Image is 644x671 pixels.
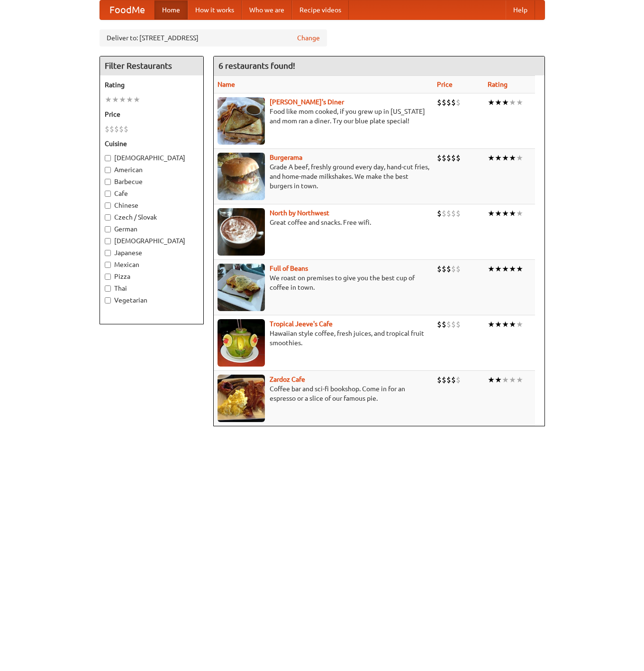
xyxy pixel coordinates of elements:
[218,273,429,292] p: We roast on premises to give you the best cup of coffee in town.
[437,81,453,88] a: Price
[488,153,495,163] li: ★
[292,0,349,19] a: Recipe videos
[456,97,461,108] li: $
[456,319,461,330] li: $
[437,375,442,385] li: $
[105,94,112,105] li: ★
[105,191,111,197] input: Cafe
[456,375,461,385] li: $
[105,165,199,175] label: American
[495,264,502,274] li: ★
[124,124,128,134] li: $
[502,264,509,274] li: ★
[105,250,111,256] input: Japanese
[516,208,523,219] li: ★
[218,81,235,88] a: Name
[105,295,199,305] label: Vegetarian
[451,375,456,385] li: $
[495,97,502,108] li: ★
[100,29,327,46] div: Deliver to: [STREET_ADDRESS]
[509,208,516,219] li: ★
[516,319,523,330] li: ★
[442,153,446,163] li: $
[270,154,302,161] a: Burgerama
[451,319,456,330] li: $
[218,375,265,422] img: zardoz.jpg
[105,212,199,222] label: Czech / Slovak
[105,274,111,280] input: Pizza
[188,0,242,19] a: How it works
[456,153,461,163] li: $
[451,97,456,108] li: $
[119,94,126,105] li: ★
[270,376,305,383] a: Zardoz Cafe
[451,264,456,274] li: $
[105,285,111,292] input: Thai
[105,284,199,293] label: Thai
[456,264,461,274] li: $
[516,97,523,108] li: ★
[105,262,111,268] input: Mexican
[442,264,446,274] li: $
[105,297,111,303] input: Vegetarian
[105,189,199,198] label: Cafe
[488,319,495,330] li: ★
[105,224,199,234] label: German
[446,97,451,108] li: $
[218,208,265,256] img: north.jpg
[502,319,509,330] li: ★
[456,208,461,219] li: $
[488,375,495,385] li: ★
[218,264,265,311] img: beans.jpg
[516,264,523,274] li: ★
[105,139,199,148] h5: Cuisine
[218,218,429,227] p: Great coffee and snacks. Free wifi.
[446,375,451,385] li: $
[506,0,535,19] a: Help
[270,98,344,106] a: [PERSON_NAME]'s Diner
[105,238,111,244] input: [DEMOGRAPHIC_DATA]
[242,0,292,19] a: Who we are
[270,320,333,328] a: Tropical Jeeve's Cafe
[437,319,442,330] li: $
[218,61,295,70] ng-pluralize: 6 restaurants found!
[105,236,199,246] label: [DEMOGRAPHIC_DATA]
[495,375,502,385] li: ★
[437,97,442,108] li: $
[105,226,111,232] input: German
[105,80,199,90] h5: Rating
[437,264,442,274] li: $
[105,167,111,173] input: American
[109,124,114,134] li: $
[105,177,199,186] label: Barbecue
[488,81,508,88] a: Rating
[509,153,516,163] li: ★
[297,33,320,43] a: Change
[502,97,509,108] li: ★
[509,97,516,108] li: ★
[509,375,516,385] li: ★
[105,214,111,221] input: Czech / Slovak
[451,208,456,219] li: $
[451,153,456,163] li: $
[105,272,199,281] label: Pizza
[509,319,516,330] li: ★
[112,94,119,105] li: ★
[516,153,523,163] li: ★
[105,260,199,269] label: Mexican
[502,208,509,219] li: ★
[218,107,429,126] p: Food like mom cooked, if you grew up in [US_STATE] and mom ran a diner. Try our blue plate special!
[218,329,429,348] p: Hawaiian style coffee, fresh juices, and tropical fruit smoothies.
[105,248,199,257] label: Japanese
[442,375,446,385] li: $
[270,209,329,217] a: North by Northwest
[270,265,308,272] a: Full of Beans
[446,208,451,219] li: $
[105,201,199,210] label: Chinese
[105,153,199,163] label: [DEMOGRAPHIC_DATA]
[133,94,140,105] li: ★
